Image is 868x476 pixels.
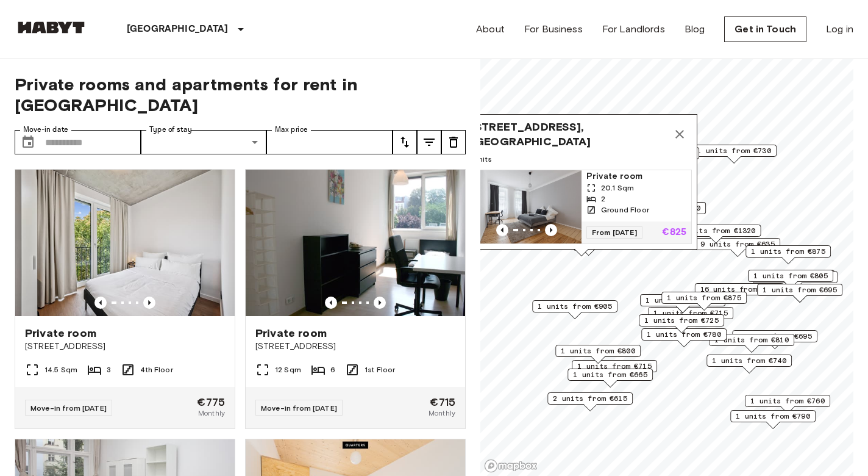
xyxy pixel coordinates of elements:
div: Map marker [547,392,633,411]
span: 1 units from €780 [647,329,721,340]
span: 1 units from €835 [646,295,720,306]
span: 1 units from €725 [644,315,719,326]
span: 1 units from €905 [538,301,612,312]
img: Habyt [15,21,88,34]
button: Previous image [143,297,155,309]
a: For Business [524,22,583,37]
p: [GEOGRAPHIC_DATA] [127,22,229,37]
span: [STREET_ADDRESS] [25,341,225,353]
span: Monthly [429,408,455,419]
span: 9 units from €635 [700,239,775,250]
span: 1 units from €875 [751,246,825,257]
span: Move-in from [DATE] [261,403,337,413]
img: Marketing picture of unit DE-01-041-02M [246,170,465,316]
button: tune [393,130,417,154]
img: Marketing picture of unit DE-01-259-018-03Q [15,170,235,316]
span: 1 units from €715 [577,361,652,372]
div: Map marker [661,292,747,311]
button: Previous image [374,297,386,309]
span: [STREET_ADDRESS], [GEOGRAPHIC_DATA] [471,120,667,149]
a: Blog [685,22,705,37]
div: Map marker [695,283,784,302]
div: Map marker [466,114,697,256]
a: Marketing picture of unit DE-01-259-018-03QPrevious imagePrevious imagePrivate room[STREET_ADDRES... [15,169,235,429]
a: Get in Touch [724,16,806,42]
div: Map marker [748,270,833,289]
p: €825 [662,228,686,237]
a: About [476,22,505,37]
span: 1 units from €760 [750,395,825,406]
span: 1st Floor [365,364,395,375]
span: 1 units from €715 [653,308,728,319]
span: 1 units from €740 [712,355,786,366]
div: Map marker [745,245,831,264]
button: Previous image [94,297,107,309]
span: From [DATE] [586,226,642,239]
span: 1 units from €810 [714,334,789,345]
span: Private rooms and apartments for rent in [GEOGRAPHIC_DATA] [15,74,466,115]
a: Marketing picture of unit DE-01-041-02MPrevious imagePrevious imagePrivate room[STREET_ADDRESS]12... [245,169,466,429]
button: Previous image [496,224,508,236]
div: Map marker [641,328,727,347]
span: Private room [25,326,96,341]
a: Log in [826,22,853,37]
button: Choose date [16,130,40,154]
div: Map marker [691,145,777,164]
span: 2 [601,193,605,204]
span: 3 [107,364,111,375]
span: 1 units from €665 [573,369,647,380]
button: Previous image [545,224,557,236]
span: 6 [330,364,335,375]
div: Map marker [672,225,761,243]
span: 1 units from €800 [561,345,635,356]
span: 12 Sqm [275,364,301,375]
span: 1 units from €805 [753,270,828,281]
span: 1 units [471,154,692,165]
span: 2 units from €695 [738,331,812,342]
span: Move-in from [DATE] [30,403,107,413]
span: €775 [197,397,225,408]
span: Private room [586,170,686,182]
div: Map marker [640,294,725,313]
label: Type of stay [149,124,192,135]
div: Map marker [730,410,816,429]
span: 4th Floor [140,364,173,375]
span: 1 units from €850 [626,203,700,214]
span: Ground Floor [601,204,649,215]
div: Map marker [695,238,780,257]
div: Map marker [639,314,724,333]
div: Map marker [709,334,794,353]
div: Map marker [745,395,830,414]
span: 14.5 Sqm [44,364,77,375]
span: 2 units from €1320 [677,225,756,236]
div: Map marker [555,345,641,364]
label: Max price [275,124,308,135]
span: 20.1 Sqm [601,182,634,193]
span: €715 [430,397,455,408]
div: Map marker [532,300,617,319]
a: Mapbox logo [484,459,538,473]
span: 2 units from €615 [553,393,627,404]
span: 16 units from €720 [700,284,779,295]
label: Move-in date [23,124,68,135]
img: Marketing picture of unit DE-01-472-001-001 [472,170,582,243]
a: Marketing picture of unit DE-01-472-001-001Previous imagePrevious imagePrivate room20.1 Sqm2Groun... [471,170,692,244]
div: Map marker [706,355,792,373]
button: Previous image [325,297,337,309]
span: 1 units from €875 [667,292,741,303]
button: tune [417,130,441,154]
span: Private room [255,326,327,341]
div: Map marker [757,284,842,303]
div: Map marker [732,330,817,349]
a: For Landlords [602,22,665,37]
span: 1 units from €790 [736,411,810,422]
button: tune [441,130,466,154]
span: 1 units from €730 [697,145,771,156]
span: 1 units from €695 [763,284,837,295]
span: [STREET_ADDRESS] [255,341,455,353]
div: Map marker [567,369,653,388]
span: Monthly [198,408,225,419]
